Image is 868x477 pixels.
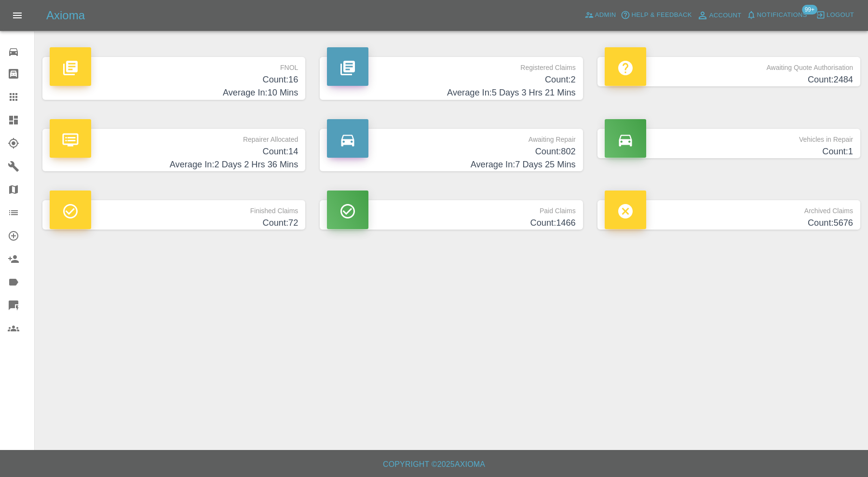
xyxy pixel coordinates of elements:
p: Vehicles in Repair [605,129,853,145]
h4: Count: 1 [605,145,853,158]
a: Awaiting RepairCount:802Average In:7 Days 25 Mins [320,129,583,172]
p: Awaiting Quote Authorisation [605,57,853,73]
p: Awaiting Repair [327,129,575,145]
a: Archived ClaimsCount:5676 [597,200,860,230]
span: Help & Feedback [631,10,692,21]
a: Vehicles in RepairCount:1 [597,129,860,158]
h4: Average In: 10 Mins [50,86,298,99]
h4: Average In: 7 Days 25 Mins [327,158,575,171]
a: Paid ClaimsCount:1466 [320,200,583,230]
button: Help & Feedback [618,8,694,23]
h5: Axioma [46,8,85,23]
h6: Copyright © 2025 Axioma [8,458,860,471]
p: FNOL [50,57,298,73]
h4: Count: 72 [50,217,298,230]
h4: Average In: 5 Days 3 Hrs 21 Mins [327,86,575,99]
span: Notifications [757,10,807,21]
span: Admin [595,10,616,21]
h4: Count: 802 [327,145,575,158]
a: Admin [582,8,619,23]
button: Logout [814,8,856,23]
p: Finished Claims [50,200,298,217]
h4: Count: 5676 [605,217,853,230]
a: Repairer AllocatedCount:14Average In:2 Days 2 Hrs 36 Mins [42,129,305,172]
span: 99+ [802,5,817,14]
a: Awaiting Quote AuthorisationCount:2484 [597,57,860,86]
h4: Average In: 2 Days 2 Hrs 36 Mins [50,158,298,171]
p: Repairer Allocated [50,129,298,145]
h4: Count: 16 [50,73,298,86]
span: Account [709,10,742,21]
a: Account [694,8,744,23]
h4: Count: 1466 [327,217,575,230]
p: Registered Claims [327,57,575,73]
p: Archived Claims [605,200,853,217]
h4: Count: 14 [50,145,298,158]
a: Finished ClaimsCount:72 [42,200,305,230]
p: Paid Claims [327,200,575,217]
button: Open drawer [6,4,29,27]
h4: Count: 2 [327,73,575,86]
span: Logout [827,10,854,21]
button: Notifications [744,8,810,23]
a: Registered ClaimsCount:2Average In:5 Days 3 Hrs 21 Mins [320,57,583,100]
a: FNOLCount:16Average In:10 Mins [42,57,305,100]
h4: Count: 2484 [605,73,853,86]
